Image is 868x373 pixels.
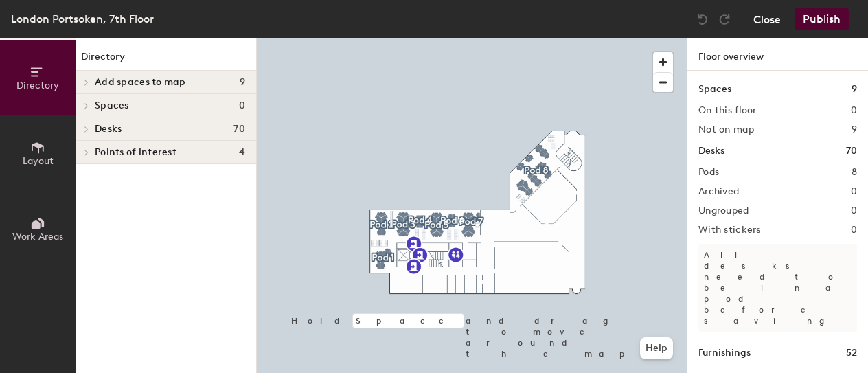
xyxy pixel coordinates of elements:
h2: 8 [852,167,857,178]
h2: 0 [851,186,857,197]
span: Points of interest [95,147,176,158]
h2: With stickers [698,225,761,236]
span: 70 [233,124,245,135]
h2: 0 [851,225,857,236]
div: London Portsoken, 7th Floor [11,10,154,27]
span: Directory [16,80,59,91]
h2: 9 [852,124,857,135]
h1: 9 [852,82,857,97]
h1: Spaces [698,82,731,97]
button: Publish [795,8,849,30]
h2: Pods [698,167,719,178]
h2: 0 [851,205,857,216]
span: Desks [95,124,122,135]
h2: Ungrouped [698,205,749,216]
h1: 70 [846,144,857,159]
button: Close [753,8,781,30]
span: Add spaces to map [95,77,186,88]
span: Layout [23,155,54,167]
button: Help [640,337,673,359]
h2: Not on map [698,124,754,135]
h1: Desks [698,144,724,159]
h1: Floor overview [687,38,868,71]
span: 0 [239,100,245,111]
span: 9 [240,77,245,88]
img: Redo [718,12,731,26]
p: All desks need to be in a pod before saving [698,244,857,332]
h1: Directory [76,49,256,71]
h2: Archived [698,186,739,197]
h1: Furnishings [698,346,751,361]
span: 4 [239,147,245,158]
span: Spaces [95,100,129,111]
h2: On this floor [698,105,757,116]
span: Work Areas [12,231,63,242]
img: Undo [696,12,709,26]
h2: 0 [851,105,857,116]
h1: 52 [846,346,857,361]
